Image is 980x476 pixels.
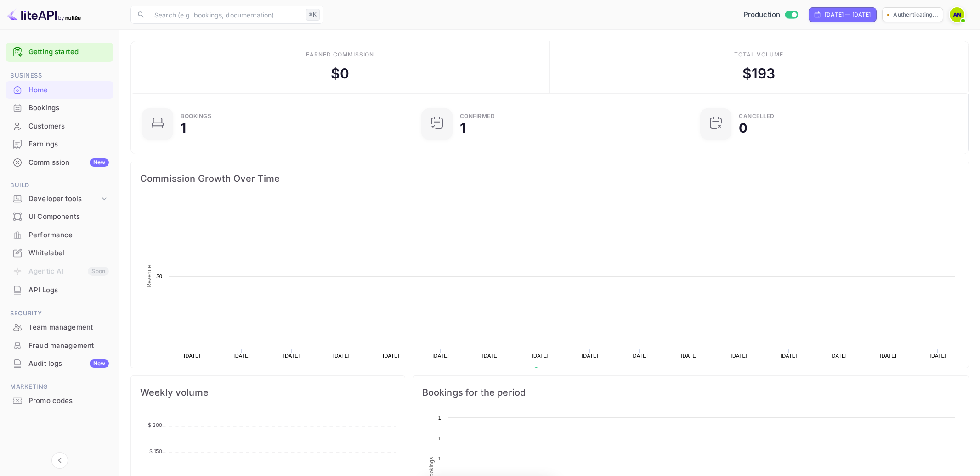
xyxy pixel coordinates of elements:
text: [DATE] [283,353,300,358]
p: Authenticating... [893,11,938,19]
span: Commission Growth Over Time [140,171,959,186]
div: [DATE] — [DATE] [825,11,871,19]
div: Team management [28,322,109,333]
div: Earnings [6,135,113,153]
div: Performance [28,230,109,241]
div: Audit logsNew [6,355,113,373]
text: [DATE] [681,353,698,358]
div: Whitelabel [28,248,109,258]
text: [DATE] [432,353,449,358]
img: LiteAPI logo [7,7,81,22]
span: Marketing [6,382,113,392]
div: Bookings [181,113,211,119]
a: Audit logsNew [6,355,113,372]
div: Performance [6,226,113,244]
div: Fraud management [28,341,109,351]
text: [DATE] [184,353,200,358]
a: Customers [6,118,113,134]
div: CommissionNew [6,154,113,172]
div: 1 [460,122,465,134]
a: Whitelabel [6,244,113,261]
text: [DATE] [532,353,549,358]
span: Build [6,180,113,190]
div: Bookings [28,103,109,113]
img: Abdelrahman Nasef [950,7,964,22]
div: 0 [739,122,748,134]
a: UI Components [6,208,113,225]
div: UI Components [28,212,109,222]
span: Business [6,71,113,81]
div: Bookings [6,99,113,117]
div: UI Components [6,208,113,226]
tspan: $ 200 [148,422,163,428]
a: Getting started [28,47,109,57]
text: [DATE] [930,353,946,358]
div: Home [6,81,113,99]
a: Bookings [6,99,113,116]
div: Switch to Sandbox mode [740,10,802,20]
div: Audit logs [28,358,109,369]
a: CommissionNew [6,154,113,171]
text: [DATE] [631,353,648,358]
a: Earnings [6,135,113,152]
a: Fraud management [6,337,113,354]
text: [DATE] [482,353,499,358]
text: [DATE] [781,353,797,358]
div: $ 0 [331,63,349,84]
a: Performance [6,226,113,243]
text: [DATE] [383,353,399,358]
input: Search (e.g. bookings, documentation) [149,6,302,24]
div: Confirmed [460,113,495,119]
div: New [90,359,109,368]
div: API Logs [6,281,113,299]
text: 1 [438,456,441,461]
text: Revenue [542,367,566,374]
div: $ 193 [742,63,776,84]
div: Promo codes [28,396,109,406]
div: New [90,158,109,167]
div: Earnings [28,139,109,150]
div: Promo codes [6,392,113,410]
text: Revenue [146,265,153,287]
div: Earned commission [306,50,374,59]
text: 1 [438,436,441,441]
text: [DATE] [234,353,250,358]
div: Developer tools [28,194,100,204]
div: Customers [28,121,109,132]
div: API Logs [28,285,109,296]
span: Bookings for the period [422,385,959,400]
span: Security [6,308,113,319]
span: Production [743,10,781,20]
div: ⌘K [306,9,320,21]
div: Home [28,85,109,95]
text: [DATE] [830,353,847,358]
button: Collapse navigation [51,452,68,469]
div: CANCELLED [739,113,775,119]
div: Customers [6,118,113,135]
text: [DATE] [880,353,896,358]
div: Total volume [734,50,783,59]
a: Home [6,81,113,98]
a: API Logs [6,281,113,298]
text: [DATE] [333,353,350,358]
div: Team management [6,319,113,336]
tspan: $ 150 [149,448,163,454]
text: [DATE] [582,353,598,358]
text: $0 [156,274,162,279]
text: 1 [438,415,441,420]
div: Getting started [6,43,113,62]
span: Weekly volume [140,385,396,400]
a: Team management [6,319,113,336]
a: Promo codes [6,392,113,409]
div: Commission [28,157,109,168]
div: Developer tools [6,191,113,207]
text: [DATE] [731,353,748,358]
div: 1 [181,122,186,134]
div: Fraud management [6,337,113,355]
